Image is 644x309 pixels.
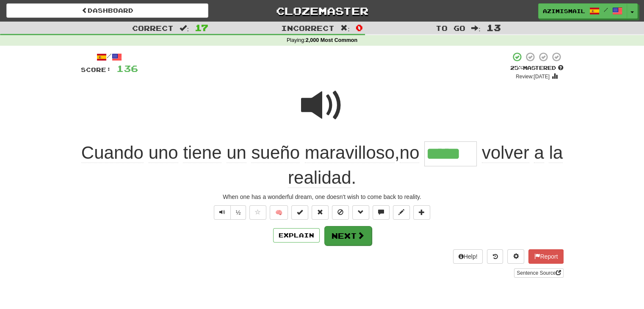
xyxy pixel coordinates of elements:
button: Help! [453,249,483,264]
div: Mastered [510,64,564,72]
span: un [227,143,246,163]
span: 136 [116,63,138,74]
button: Grammar (alt+g) [352,205,369,220]
span: 17 [195,22,208,33]
span: : [180,25,189,32]
span: realidad [288,168,351,188]
div: / [81,52,138,62]
span: 0 [356,22,363,33]
strong: 2,000 Most Common [306,37,357,43]
span: a [534,143,544,163]
span: To go [436,24,465,32]
span: la [549,143,563,163]
button: Play sentence audio (ctl+space) [214,205,231,220]
a: Azimismail / [538,3,627,19]
span: tiene [183,143,221,163]
button: Reset to 0% Mastered (alt+r) [312,205,329,220]
div: Text-to-speech controls [212,205,246,220]
button: Next [324,226,372,246]
span: / [604,7,608,13]
span: uno [149,143,178,163]
span: . [288,143,563,188]
span: no [400,143,420,163]
span: Score: [81,66,111,73]
span: volver [482,143,529,163]
span: maravilloso [305,143,395,163]
small: Review: [DATE] [516,74,550,80]
span: , [81,143,424,163]
span: : [340,25,350,32]
button: Explain [273,228,320,243]
button: Round history (alt+y) [487,249,503,264]
span: 13 [486,22,501,33]
button: Edit sentence (alt+d) [393,205,410,220]
span: sueño [251,143,299,163]
button: 🧠 [270,205,288,220]
span: Azimismail [543,7,585,15]
button: Ignore sentence (alt+i) [332,205,349,220]
span: Correct [132,24,174,32]
span: Incorrect [281,24,334,32]
span: Cuando [81,143,144,163]
span: 25 % [510,64,523,71]
button: ½ [230,205,246,220]
span: : [471,25,481,32]
button: Add to collection (alt+a) [413,205,430,220]
a: Clozemaster [221,3,423,18]
button: Favorite sentence (alt+f) [249,205,266,220]
button: Discuss sentence (alt+u) [373,205,390,220]
a: Dashboard [6,3,208,18]
a: Sentence Source [514,268,563,278]
button: Report [528,249,563,264]
button: Set this sentence to 100% Mastered (alt+m) [291,205,308,220]
div: When one has a wonderful dream, one doesn't wish to come back to reality. [81,193,564,201]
